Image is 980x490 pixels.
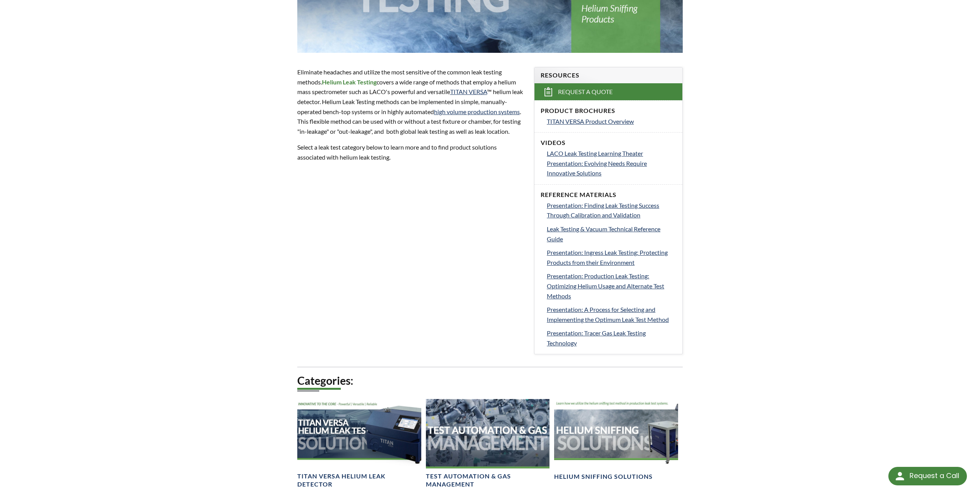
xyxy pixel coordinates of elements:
[558,88,613,96] span: Request a Quote
[547,224,676,244] a: Leak Testing & Vacuum Technical Reference Guide
[547,271,676,301] a: Presentation: Production Leak Testing: Optimizing Helium Usage and Alternate Test Methods
[547,150,647,177] span: LACO Leak Testing Learning Theater Presentation: Evolving Needs Require Innovative Solutions
[888,467,967,485] div: Request a Call
[547,118,634,125] span: TITAN VERSA Product Overview
[426,472,550,488] h4: Test Automation & Gas Management
[297,399,421,489] a: TITAN VERSA Helium Leak Test Solutions headerTITAN VERSA Helium Leak Detector
[547,305,676,324] a: Presentation: A Process for Selecting and Implementing the Optimum Leak Test Method
[541,191,676,199] h4: Reference Materials
[547,329,646,347] span: Presentation: Tracer Gas Leak Testing Technology
[541,107,676,115] h4: Product Brochures
[297,472,421,488] h4: TITAN VERSA Helium Leak Detector
[547,249,668,266] span: Presentation: Ingress Leak Testing: Protecting Products from their Environment
[547,148,676,178] a: LACO Leak Testing Learning Theater Presentation: Evolving Needs Require Innovative Solutions
[297,142,525,162] p: Select a leak test category below to learn more and to find product solutions associated with hel...
[547,116,676,126] a: TITAN VERSA Product Overview
[450,88,487,95] a: TITAN VERSA
[297,67,525,136] p: Eliminate headaches and utilize the most sensitive of the common leak testing methods. covers a w...
[910,467,959,485] div: Request a Call
[894,470,906,482] img: round button
[547,248,676,267] a: Presentation: Ingress Leak Testing: Protecting Products from their Environment
[547,272,664,299] span: Presentation: Production Leak Testing: Optimizing Helium Usage and Alternate Test Methods
[547,200,676,220] a: Presentation: Finding Leak Testing Success Through Calibration and Validation
[554,473,653,481] h4: Helium Sniffing Solutions
[534,83,682,100] a: Request a Quote
[297,374,683,388] h2: Categories:
[547,306,669,323] span: Presentation: A Process for Selecting and Implementing the Optimum Leak Test Method
[547,328,676,348] a: Presentation: Tracer Gas Leak Testing Technology
[426,399,550,489] a: Test Automation & Gas Management headerTest Automation & Gas Management
[554,399,678,481] a: Helium Sniffing Solutions headerHelium Sniffing Solutions
[547,225,660,242] span: Leak Testing & Vacuum Technical Reference Guide
[541,139,676,147] h4: Videos
[541,71,676,79] h4: Resources
[547,202,659,219] span: Presentation: Finding Leak Testing Success Through Calibration and Validation
[322,78,377,86] strong: Helium Leak Testing
[434,108,520,115] a: high volume production systems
